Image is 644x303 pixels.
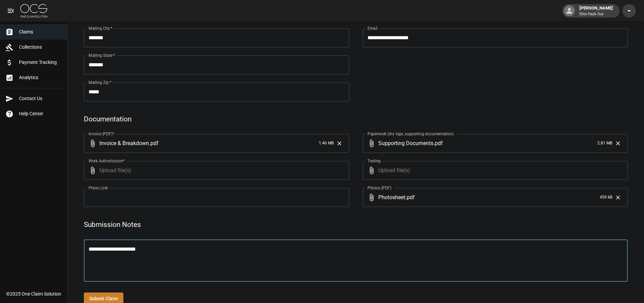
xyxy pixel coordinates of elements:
label: Work Authorization* [89,158,125,164]
span: Claims [19,28,62,36]
span: Supporting Documents [378,139,433,147]
span: 459 kB [600,194,612,201]
span: Invoice & Breakdown [99,139,149,147]
label: Photo Link [89,185,108,191]
span: . pdf [149,139,159,147]
span: . pdf [433,139,443,147]
label: Email [367,25,378,31]
span: 1.46 MB [319,140,334,147]
span: Analytics [19,74,62,81]
span: Help Center [19,110,62,117]
span: Upload file(s) [99,161,331,180]
label: Paperwork (dry logs, supporting documentation) [367,131,454,137]
label: Mailing Zip [89,79,112,85]
div: [PERSON_NAME] [577,5,616,17]
span: Contact Us [19,95,62,102]
span: Payment Tracking [19,59,62,66]
label: Photos (PDF) [367,185,391,191]
button: Clear [613,192,623,203]
p: Elite Pack Out [579,11,613,17]
span: . pdf [405,193,415,201]
span: Photosheet [378,193,405,201]
div: © 2025 One Claim Solution [6,290,61,297]
span: Collections [19,44,62,51]
label: Testing [367,158,381,164]
label: Mailing City [89,25,113,31]
label: Mailing State [89,52,115,58]
button: open drawer [4,4,18,18]
img: ocs-logo-white-transparent.png [20,4,47,18]
label: Invoice (PDF)* [89,131,115,137]
span: 2.81 MB [597,140,612,147]
button: Clear [613,138,623,148]
button: Clear [334,138,344,148]
span: Upload file(s) [378,161,610,180]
